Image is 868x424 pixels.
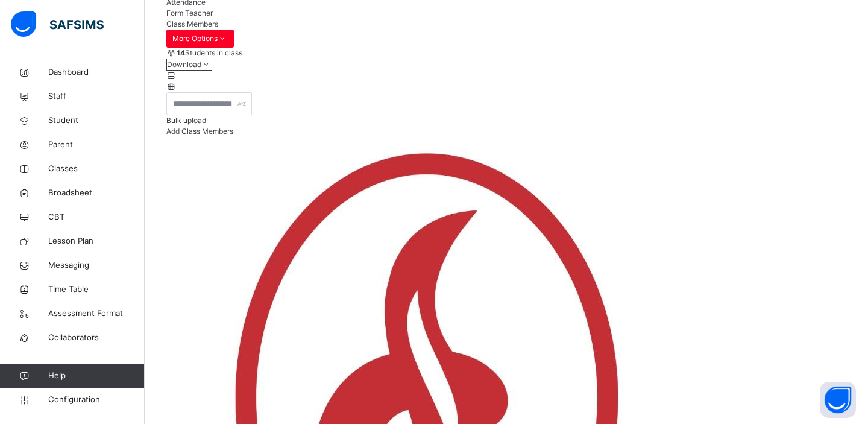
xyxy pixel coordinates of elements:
span: Broadsheet [48,187,145,199]
span: Class Members [166,19,218,28]
span: Staff [48,90,145,103]
span: Time Table [48,283,145,296]
span: Download [167,60,201,69]
span: Bulk upload [166,116,206,125]
span: Help [48,370,144,382]
button: Open asap [820,382,856,418]
span: Form Teacher [166,8,213,17]
span: Parent [48,139,145,151]
span: Dashboard [48,66,145,78]
span: CBT [48,211,145,223]
span: Messaging [48,259,145,271]
span: Assessment Format [48,308,145,320]
span: Classes [48,163,145,175]
b: 14 [177,48,185,57]
span: Configuration [48,394,144,406]
span: More Options [172,33,228,44]
span: Collaborators [48,332,145,344]
span: Lesson Plan [48,235,145,247]
img: safsims [11,11,104,37]
span: Add Class Members [166,127,233,136]
span: Student [48,115,145,127]
span: Students in class [177,48,242,59]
